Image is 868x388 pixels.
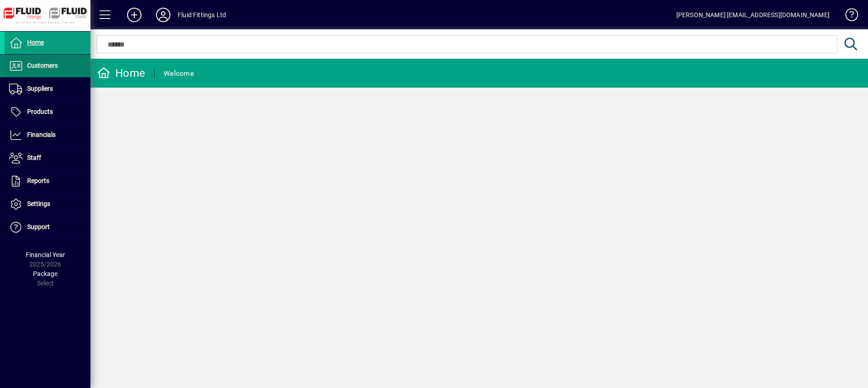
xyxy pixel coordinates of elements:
[27,108,53,115] span: Products
[27,223,50,230] span: Support
[5,78,90,100] a: Suppliers
[5,216,90,238] a: Support
[5,170,90,192] a: Reports
[5,193,90,215] a: Settings
[26,251,65,258] span: Financial Year
[27,39,44,46] span: Home
[27,200,50,207] span: Settings
[97,66,145,80] div: Home
[676,8,830,22] div: [PERSON_NAME] [EMAIL_ADDRESS][DOMAIN_NAME]
[5,147,90,169] a: Staff
[164,66,194,81] div: Welcome
[120,7,149,23] button: Add
[5,101,90,123] a: Products
[178,8,226,22] div: Fluid Fittings Ltd
[27,85,53,92] span: Suppliers
[149,7,178,23] button: Profile
[27,62,58,69] span: Customers
[27,154,41,161] span: Staff
[33,270,57,277] span: Package
[5,55,90,77] a: Customers
[27,177,49,184] span: Reports
[5,124,90,146] a: Financials
[27,131,56,138] span: Financials
[839,2,857,31] a: Knowledge Base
